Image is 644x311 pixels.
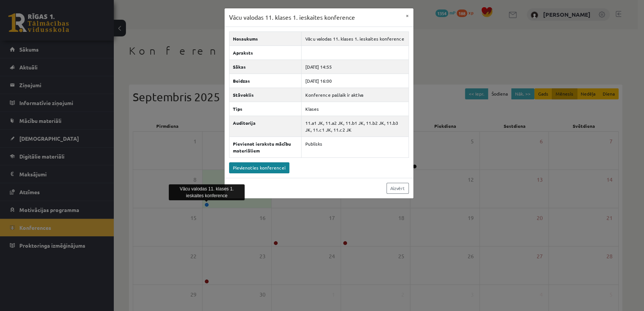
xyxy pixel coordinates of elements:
[229,46,302,60] th: Apraksts
[229,137,302,157] th: Pievienot ierakstu mācību materiāliem
[302,102,408,116] td: Klases
[229,162,289,173] a: Pievienoties konferencei
[229,74,302,88] th: Beidzas
[401,8,413,23] button: ×
[169,184,245,200] div: Vācu valodas 11. klases 1. ieskaites konference
[302,88,408,102] td: Konference pašlaik ir aktīva
[302,116,408,137] td: 11.a1 JK, 11.a2 JK, 11.b1 JK, 11.b2 JK, 11.b3 JK, 11.c1 JK, 11.c2 JK
[302,60,408,74] td: [DATE] 14:55
[302,31,408,46] td: Vācu valodas 11. klases 1. ieskaites konference
[229,60,302,74] th: Sākas
[229,116,302,137] th: Auditorija
[229,88,302,102] th: Stāvoklis
[229,102,302,116] th: Tips
[302,137,408,157] td: Publisks
[229,31,302,46] th: Nosaukums
[229,13,355,22] h3: Vācu valodas 11. klases 1. ieskaites konference
[386,183,409,194] a: Aizvērt
[302,74,408,88] td: [DATE] 16:00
